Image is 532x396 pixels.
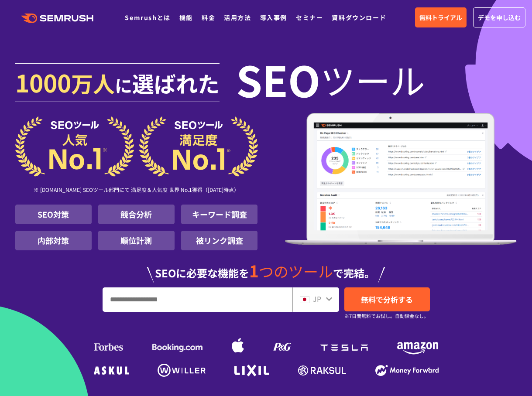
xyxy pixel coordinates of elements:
span: 1000 [15,65,71,99]
a: 導入事例 [260,13,287,22]
li: 被リンク調査 [181,231,257,250]
div: ※ [DOMAIN_NAME] SEOツール部門にて 満足度＆人気度 世界 No.1獲得（[DATE]時点） [15,177,258,205]
span: JP [313,294,321,304]
span: 1 [249,259,259,282]
a: セミナー [296,13,323,22]
span: ツール [320,62,425,97]
a: デモを申し込む [473,7,525,27]
li: SEO対策 [15,205,92,224]
a: 無料トライアル [415,7,467,27]
span: 無料で分析する [361,294,413,305]
a: 料金 [202,13,215,22]
input: URL、キーワードを入力してください [103,288,292,311]
div: SEOに必要な機能を [15,254,517,283]
li: 順位計測 [98,231,175,250]
span: デモを申し込む [478,13,521,22]
small: ※7日間無料でお試し。自動課金なし。 [344,312,429,320]
span: 無料トライアル [419,13,462,22]
span: 選ばれた [132,67,220,99]
a: 無料で分析する [344,287,430,311]
a: 資料ダウンロード [332,13,386,22]
a: Semrushとは [125,13,170,22]
li: キーワード調査 [181,205,257,224]
span: SEO [236,62,320,97]
span: つのツール [259,260,333,282]
a: 機能 [179,13,193,22]
li: 競合分析 [98,205,175,224]
span: 万人 [71,67,115,99]
span: で完結。 [333,265,375,280]
li: 内部対策 [15,231,92,250]
span: に [115,72,132,98]
a: 活用方法 [224,13,251,22]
